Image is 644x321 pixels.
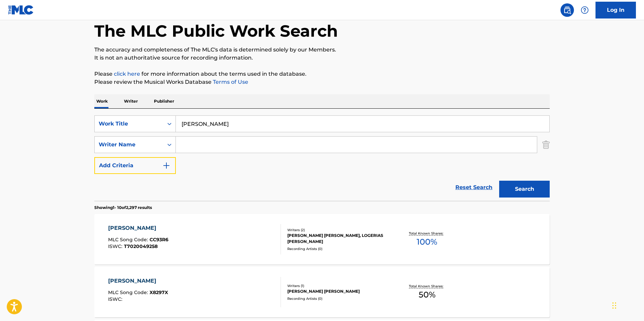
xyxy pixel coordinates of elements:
[452,180,496,195] a: Reset Search
[612,295,616,316] div: Drag
[560,3,574,17] a: Public Search
[108,277,168,285] div: [PERSON_NAME]
[108,296,124,302] span: ISWC :
[417,236,437,248] span: 100 %
[94,54,550,62] p: It is not an authoritative source for recording information.
[8,5,34,15] img: MLC Logo
[108,237,150,243] span: MLC Song Code :
[563,6,571,14] img: search
[108,243,124,249] span: ISWC :
[94,157,176,174] button: Add Criteria
[150,237,168,243] span: CC93R6
[542,136,550,153] img: Delete Criterion
[99,141,159,149] div: Writer Name
[287,246,389,251] div: Recording Artists ( 0 )
[419,289,436,301] span: 50 %
[610,289,644,321] iframe: Chat Widget
[122,94,140,108] p: Writer
[94,94,110,108] p: Work
[99,120,159,128] div: Work Title
[108,289,150,295] span: MLC Song Code :
[94,70,550,78] p: Please for more information about the terms used in the database.
[595,2,636,19] a: Log In
[150,289,168,295] span: X8297X
[114,71,140,77] a: click here
[287,233,389,245] div: [PERSON_NAME] [PERSON_NAME], LOGERIAS [PERSON_NAME]
[124,243,158,249] span: T7020049258
[287,227,389,233] div: Writers ( 2 )
[212,79,248,85] a: Terms of Use
[94,115,550,201] form: Search Form
[409,231,445,236] p: Total Known Shares:
[409,284,445,289] p: Total Known Shares:
[578,3,591,17] div: Help
[499,181,550,198] button: Search
[162,162,170,170] img: 9d2ae6d4665cec9f34b9.svg
[94,205,152,211] p: Showing 1 - 10 of 2,297 results
[108,224,168,232] div: [PERSON_NAME]
[152,94,176,108] p: Publisher
[287,288,389,294] div: [PERSON_NAME] [PERSON_NAME]
[94,214,550,264] a: [PERSON_NAME]MLC Song Code:CC93R6ISWC:T7020049258Writers (2)[PERSON_NAME] [PERSON_NAME], LOGERIAS...
[94,78,550,86] p: Please review the Musical Works Database
[94,267,550,317] a: [PERSON_NAME]MLC Song Code:X8297XISWC:Writers (1)[PERSON_NAME] [PERSON_NAME]Recording Artists (0)...
[94,21,338,41] h1: The MLC Public Work Search
[94,46,550,54] p: The accuracy and completeness of The MLC's data is determined solely by our Members.
[287,283,389,288] div: Writers ( 1 )
[287,296,389,301] div: Recording Artists ( 0 )
[581,6,589,14] img: help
